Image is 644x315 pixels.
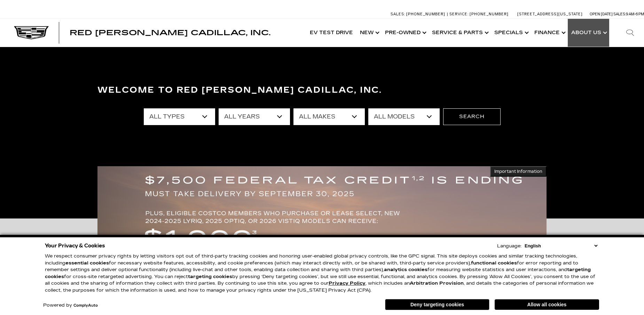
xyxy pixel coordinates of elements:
span: Service: [449,12,469,16]
button: Search [443,108,501,125]
div: Powered by [43,303,98,308]
a: Service & Parts [429,19,491,47]
span: Your Privacy & Cookies [45,241,105,251]
a: Finance [531,19,568,47]
span: Sales: [613,12,626,16]
a: [STREET_ADDRESS][US_STATE] [517,12,583,16]
span: Open [DATE] [590,12,613,16]
span: Red [PERSON_NAME] Cadillac, Inc. [70,29,270,37]
span: Important Information [494,169,542,174]
button: Deny targeting cookies [385,299,489,310]
button: Important Information [490,166,547,177]
select: Filter by type [144,108,215,125]
select: Filter by make [293,108,365,125]
h3: Welcome to Red [PERSON_NAME] Cadillac, Inc. [97,83,547,97]
a: ComplyAuto [73,304,98,308]
strong: functional cookies [471,260,517,266]
a: Red [PERSON_NAME] Cadillac, Inc. [70,29,270,36]
div: Language: [497,244,521,248]
strong: essential cookies [65,260,109,266]
select: Filter by year [219,108,290,125]
select: Language Select [523,243,599,249]
strong: targeting cookies [188,274,232,279]
a: About Us [568,19,609,47]
button: Allow all cookies [495,299,599,310]
strong: Arbitration Provision [410,281,464,286]
select: Filter by model [368,108,440,125]
span: [PHONE_NUMBER] [470,12,509,16]
span: Sales: [391,12,405,16]
a: Privacy Policy [329,281,366,286]
a: Pre-Owned [382,19,429,47]
a: Sales: [PHONE_NUMBER] [391,12,447,16]
strong: analytics cookies [384,267,427,272]
p: We respect consumer privacy rights by letting visitors opt out of third-party tracking cookies an... [45,253,599,294]
strong: targeting cookies [45,267,591,279]
span: 9 AM-6 PM [626,12,644,16]
a: Service: [PHONE_NUMBER] [447,12,510,16]
span: [PHONE_NUMBER] [406,12,445,16]
img: Cadillac Dark Logo with Cadillac White Text [14,26,49,39]
a: EV Test Drive [306,19,356,47]
a: Specials [491,19,531,47]
a: New [356,19,382,47]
